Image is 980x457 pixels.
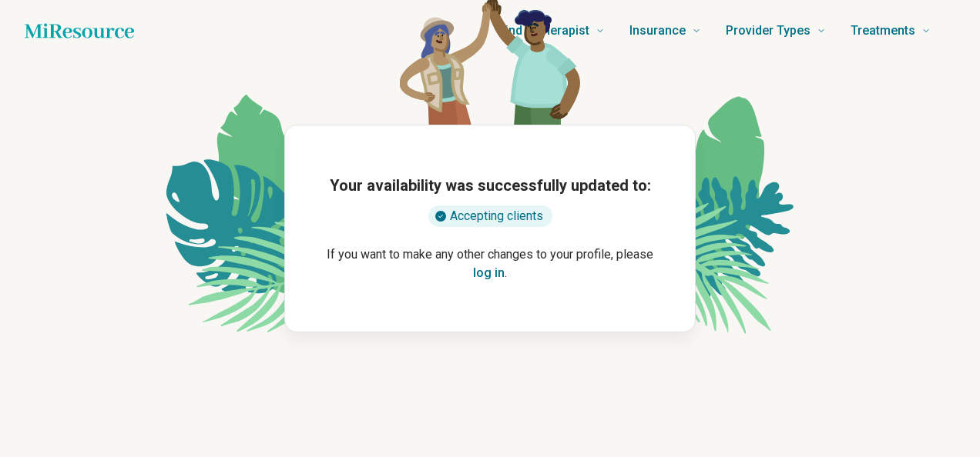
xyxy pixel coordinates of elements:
[473,264,505,282] button: log in
[330,175,651,196] h1: Your availability was successfully updated to:
[629,20,686,42] span: Insurance
[25,15,134,46] a: Home page
[851,20,915,42] span: Treatments
[310,245,670,282] p: If you want to make any other changes to your profile, please .
[726,20,811,42] span: Provider Types
[428,205,552,227] div: Accepting clients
